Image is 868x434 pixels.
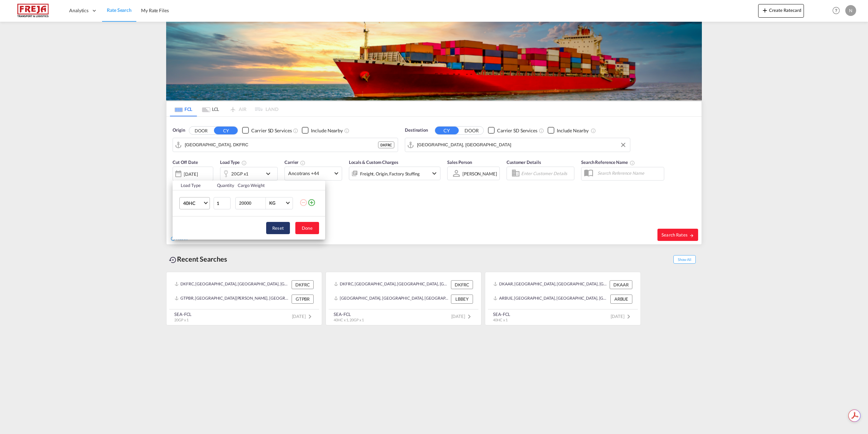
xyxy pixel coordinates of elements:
[183,200,203,207] span: 40HC
[295,222,319,234] button: Done
[299,199,308,207] md-icon: icon-minus-circle-outline
[308,199,316,207] md-icon: icon-plus-circle-outline
[213,181,234,190] th: Quantity
[269,200,275,206] div: KG
[173,181,213,190] th: Load Type
[238,197,265,209] input: Enter Weight
[238,182,295,188] div: Cargo Weight
[179,197,210,209] md-select: Choose: 40HC
[214,197,231,209] input: Qty
[266,222,290,234] button: Reset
